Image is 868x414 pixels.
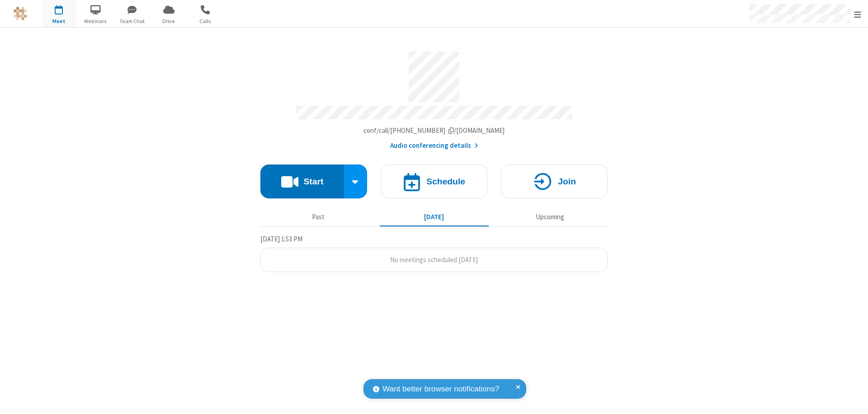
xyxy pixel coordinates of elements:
[189,17,222,25] span: Calls
[845,390,861,408] iframe: Chat
[501,165,608,198] button: Join
[152,17,186,25] span: Drive
[381,165,487,198] button: Schedule
[363,126,505,136] button: Copy my meeting room linkCopy my meeting room link
[380,208,489,226] button: [DATE]
[260,165,344,198] button: Start
[426,177,465,186] h4: Schedule
[363,126,505,135] span: Copy my meeting room link
[390,141,478,151] button: Audio conferencing details
[42,17,76,25] span: Meet
[260,234,608,273] section: Today's Meetings
[264,208,373,226] button: Past
[14,7,27,20] img: QA Selenium DO NOT DELETE OR CHANGE
[303,177,323,186] h4: Start
[390,255,478,264] span: No meetings scheduled [DATE]
[115,17,149,25] span: Team Chat
[344,165,368,198] div: Start conference options
[260,45,608,151] section: Account details
[495,208,604,226] button: Upcoming
[260,235,302,243] span: [DATE] 1:53 PM
[79,17,113,25] span: Webinars
[382,383,499,395] span: Want better browser notifications?
[558,177,576,186] h4: Join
